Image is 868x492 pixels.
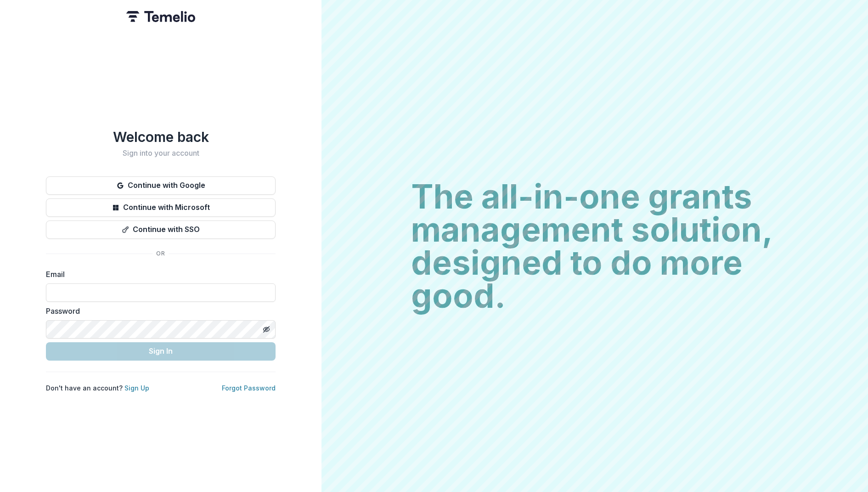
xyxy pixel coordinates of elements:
[124,384,149,392] a: Sign Up
[222,384,276,392] a: Forgot Password
[46,129,276,145] h1: Welcome back
[46,342,276,361] button: Sign In
[46,269,270,280] label: Email
[126,11,195,22] img: Temelio
[46,221,276,239] button: Continue with SSO
[46,198,276,217] button: Continue with Microsoft
[46,383,149,393] p: Don't have an account?
[46,176,276,195] button: Continue with Google
[259,322,274,337] button: Toggle password visibility
[46,149,276,158] h2: Sign into your account
[46,305,270,317] label: Password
